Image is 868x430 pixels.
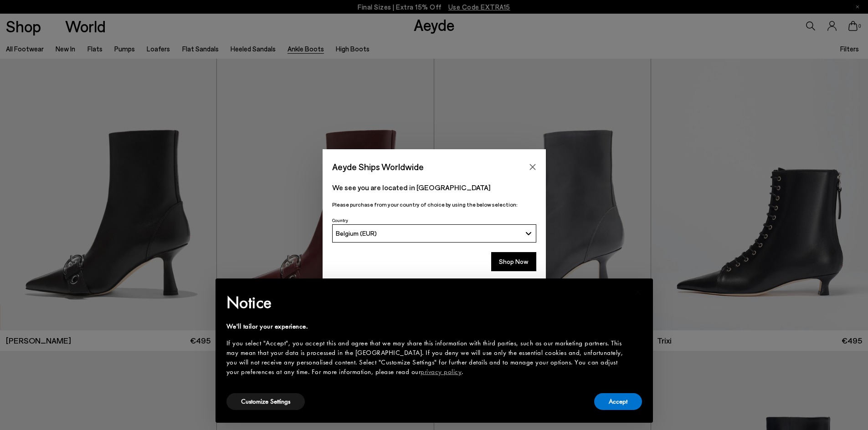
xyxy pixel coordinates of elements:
p: We see you are located in [GEOGRAPHIC_DATA] [332,182,536,193]
p: Please purchase from your country of choice by using the below selection: [332,200,536,209]
h2: Notice [226,291,627,314]
button: Accept [594,393,642,410]
div: We'll tailor your experience. [226,322,627,331]
button: Close this notice [627,281,649,303]
button: Customize Settings [226,393,305,410]
a: privacy policy [421,367,462,376]
span: Country [332,218,348,223]
div: If you select "Accept", you accept this and agree that we may share this information with third p... [226,339,627,377]
span: × [635,285,641,299]
button: Close [526,160,539,174]
span: Aeyde Ships Worldwide [332,159,424,175]
button: Shop Now [491,252,536,271]
span: Belgium (EUR) [336,229,377,237]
